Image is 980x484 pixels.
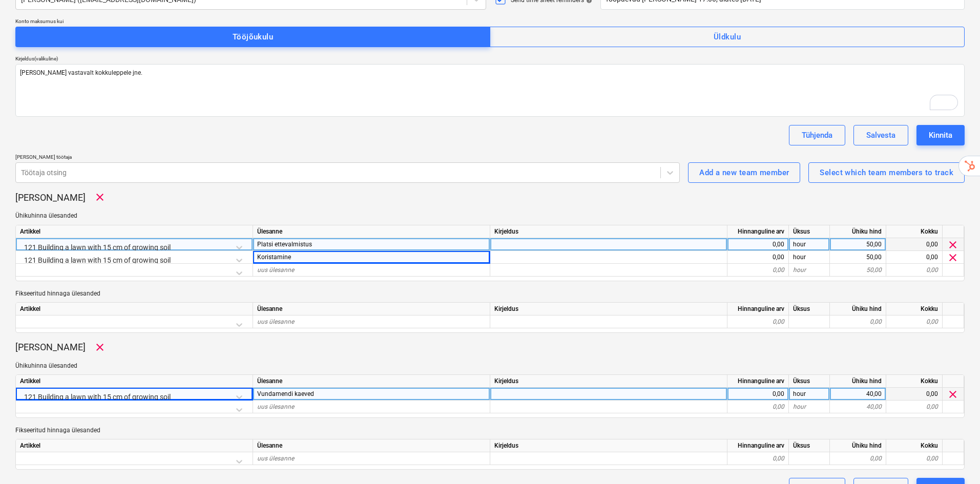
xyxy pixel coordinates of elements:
[727,303,789,315] div: Hinnanguline arv
[490,439,727,452] div: Kirjeldus
[789,264,830,277] div: hour
[834,251,882,264] div: 50,00
[15,212,965,220] p: Ühikuhinna ülesanded
[853,125,908,145] button: Salvesta
[732,401,784,413] div: 0,00
[732,238,784,251] div: 0,00
[834,264,882,277] div: 50,00
[820,166,953,179] div: Select which team members to track
[886,238,943,251] div: 0,00
[688,162,800,183] button: Add a new team member
[490,225,727,238] div: Kirjeldus
[714,30,741,44] div: Üldkulu
[886,264,943,277] div: 0,00
[732,264,784,277] div: 0,00
[886,452,943,465] div: 0,00
[929,435,980,484] iframe: Chat Widget
[15,426,965,435] p: Fikseeritud hinnaga ülesanded
[15,341,86,353] p: [PERSON_NAME]
[732,452,784,465] div: 0,00
[929,129,952,142] div: Kinnita
[732,388,784,401] div: 0,00
[727,225,789,238] div: Hinnanguline arv
[257,390,314,397] span: Vundamendi kaeved
[15,64,965,117] textarea: To enrich screen reader interactions, please activate Accessibility in Grammarly extension settings
[257,318,294,325] span: uus ülesanne
[830,375,886,388] div: Ühiku hind
[253,439,490,452] div: Ülesanne
[947,251,959,263] span: clear
[947,388,959,401] span: clear
[15,362,965,370] p: Ühikuhinna ülesanded
[886,375,943,388] div: Kokku
[834,401,882,413] div: 40,00
[732,315,784,328] div: 0,00
[830,225,886,238] div: Ühiku hind
[490,27,965,47] button: Üldkulu
[916,125,965,145] button: Kinnita
[886,225,943,238] div: Kokku
[253,375,490,388] div: Ülesanne
[257,241,312,248] span: Platsi ettevalmistus
[16,225,253,238] div: Artikkel
[16,303,253,315] div: Artikkel
[490,303,727,315] div: Kirjeldus
[789,439,830,452] div: Üksus
[886,251,943,264] div: 0,00
[16,439,253,452] div: Artikkel
[886,315,943,328] div: 0,00
[16,375,253,388] div: Artikkel
[490,375,727,388] div: Kirjeldus
[789,238,830,251] div: hour
[789,225,830,238] div: Üksus
[789,401,830,413] div: hour
[947,238,959,250] span: clear
[834,452,882,465] div: 0,00
[789,125,845,145] button: Tühjenda
[257,403,294,410] span: uus ülesanne
[732,251,784,264] div: 0,00
[257,266,294,273] span: uus ülesanne
[257,455,294,462] span: uus ülesanne
[94,341,106,353] span: Eemalda töötaja
[789,375,830,388] div: Üksus
[233,30,273,44] div: Tööjõukulu
[886,439,943,452] div: Kokku
[257,254,291,261] span: Koristamine
[866,129,895,142] div: Salvesta
[15,154,680,162] p: [PERSON_NAME] töötaja
[808,162,965,183] button: Select which team members to track
[886,401,943,413] div: 0,00
[15,289,965,298] p: Fikseeritud hinnaga ülesanded
[886,303,943,315] div: Kokku
[15,18,965,25] div: Konto maksumus kui
[789,303,830,315] div: Üksus
[253,225,490,238] div: Ülesanne
[15,192,86,204] p: [PERSON_NAME]
[727,439,789,452] div: Hinnanguline arv
[789,251,830,264] div: hour
[789,388,830,401] div: hour
[15,27,490,47] button: Tööjõukulu
[94,191,106,203] span: Eemalda töötaja
[253,303,490,315] div: Ülesanne
[834,238,882,251] div: 50,00
[834,315,882,328] div: 0,00
[830,439,886,452] div: Ühiku hind
[834,388,882,401] div: 40,00
[830,303,886,315] div: Ühiku hind
[15,55,965,62] div: Kirjeldus (valikuline)
[699,166,789,179] div: Add a new team member
[886,388,943,401] div: 0,00
[802,129,832,142] div: Tühjenda
[727,375,789,388] div: Hinnanguline arv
